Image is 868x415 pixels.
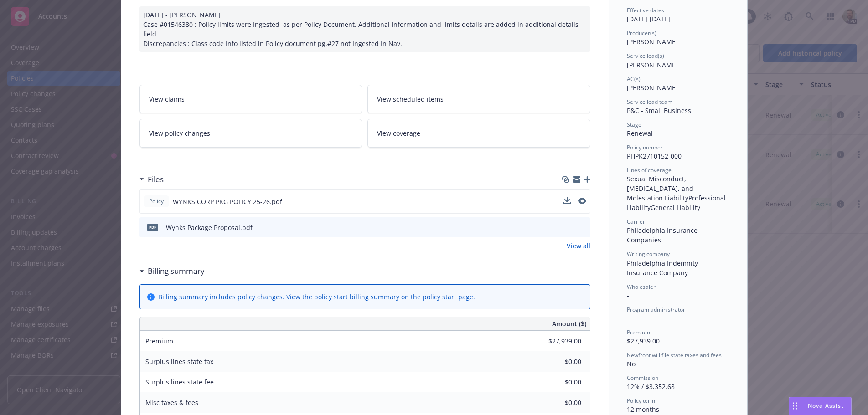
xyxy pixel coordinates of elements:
[377,94,444,104] span: View scheduled items
[145,398,198,407] span: Misc taxes & fees
[627,306,685,313] span: Program administrator
[377,128,420,138] span: View coverage
[149,128,210,138] span: View policy changes
[563,197,571,206] button: download file
[139,119,362,148] a: View policy changes
[627,106,691,115] span: P&C - Small Business
[627,98,672,106] span: Service lead team
[552,319,586,328] span: Amount ($)
[173,197,282,206] span: WYNKS CORP PKG POLICY 25-26.pdf
[145,357,213,366] span: Surplus lines state tax
[563,197,571,204] button: download file
[627,143,663,151] span: Policy number
[564,223,571,232] button: download file
[627,291,629,300] span: -
[627,283,656,291] span: Wholesaler
[367,119,590,148] a: View coverage
[627,29,656,37] span: Producer(s)
[627,6,664,14] span: Effective dates
[139,6,590,52] div: [DATE] - [PERSON_NAME] Case #01546380 : Policy limits were Ingested as per Policy Document. Addit...
[627,6,729,24] div: [DATE] - [DATE]
[627,218,645,225] span: Carrier
[627,194,728,212] span: Professional Liability
[578,197,586,206] button: preview file
[627,314,629,323] span: -
[627,259,700,277] span: Philadelphia Indemnity Insurance Company
[149,94,185,104] span: View claims
[567,241,590,251] a: View all
[627,166,672,174] span: Lines of coverage
[627,397,655,405] span: Policy term
[148,265,205,277] h3: Billing summary
[627,328,650,336] span: Premium
[627,83,678,92] span: [PERSON_NAME]
[527,355,587,369] input: 0.00
[139,265,205,277] div: Billing summary
[789,397,852,415] button: Nova Assist
[627,129,653,138] span: Renewal
[527,375,587,389] input: 0.00
[789,397,801,415] div: Drag to move
[627,121,641,128] span: Stage
[627,37,678,46] span: [PERSON_NAME]
[145,337,173,345] span: Premium
[139,85,362,113] a: View claims
[627,52,664,60] span: Service lead(s)
[627,250,670,258] span: Writing company
[627,337,660,345] span: $27,939.00
[627,226,699,244] span: Philadelphia Insurance Companies
[627,174,695,202] span: Sexual Misconduct, [MEDICAL_DATA], and Molestation Liability
[579,223,587,232] button: preview file
[627,351,722,359] span: Newfront will file state taxes and fees
[139,174,164,185] div: Files
[147,224,158,231] span: pdf
[148,174,164,185] h3: Files
[627,374,658,382] span: Commission
[423,292,473,301] a: policy start page
[578,198,586,204] button: preview file
[627,152,682,160] span: PHPK2710152-000
[527,334,587,348] input: 0.00
[158,292,475,302] div: Billing summary includes policy changes. View the policy start billing summary on the .
[627,359,635,368] span: No
[627,61,678,69] span: [PERSON_NAME]
[651,203,700,212] span: General Liability
[627,405,659,414] span: 12 months
[145,378,214,386] span: Surplus lines state fee
[808,402,844,410] span: Nova Assist
[627,75,641,83] span: AC(s)
[627,382,675,391] span: 12% / $3,352.68
[527,396,587,410] input: 0.00
[166,223,253,232] div: Wynks Package Proposal.pdf
[367,85,590,113] a: View scheduled items
[147,197,165,205] span: Policy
